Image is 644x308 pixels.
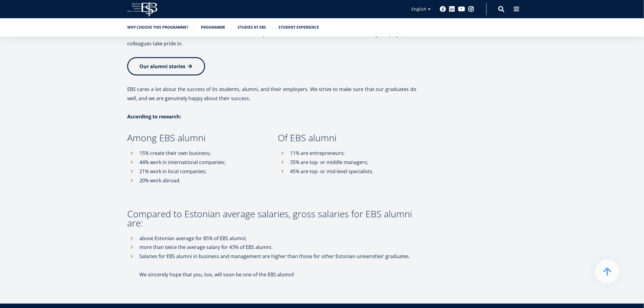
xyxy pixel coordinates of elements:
span: One-year MBA (in Estonian) [7,85,57,90]
h3: Compared to Estonian average salaries, gross salaries for EBS alumni are: [127,209,416,228]
li: 15% create their own business; [127,149,266,158]
p: EBS cares a lot about the success of its students, alumni, and their employers. We strive to make... [127,85,416,103]
p: above Estonian average for 85% of EBS alumni; [139,234,416,243]
h3: Of EBS alumni [278,133,416,142]
li: 21% work in local companies; [127,167,266,176]
h3: Among EBS alumni [127,133,266,142]
a: Facebook [440,6,446,12]
p: We sincerely hope that you, too, will soon be one of the EBS alumni! [139,270,416,279]
p: 35% are top- or middle managers; [290,158,416,167]
a: Our alumni stories [127,57,205,75]
li: 20% work abroad. [127,176,266,185]
span: Our alumni stories [139,63,185,70]
input: Two-year MBA [2,93,5,97]
strong: According to research: [127,113,181,120]
a: Youtube [458,6,465,12]
p: 11% are entrepreneurs; [290,149,416,158]
a: Programme [201,24,225,30]
input: Technology Innovation MBA [2,101,5,105]
span: Two-year MBA [7,93,33,98]
p: Salaries for EBS alumni in business and management are higher than those for other Estonian unive... [139,252,416,261]
a: Studies at EBS [238,24,266,30]
a: Student experience [278,24,319,30]
p: more than twice the average salary for 43% of EBS alumni. [139,243,416,252]
a: Instagram [468,6,474,12]
p: 45% are top- or mid-level specialists. [290,167,416,176]
a: Linkedin [449,6,455,12]
a: Why choose this programme? [127,24,188,30]
li: 44% work in international companies; [127,158,266,167]
span: Last Name [145,0,164,6]
input: One-year MBA (in Estonian) [2,85,5,89]
span: Technology Innovation MBA [7,100,58,106]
